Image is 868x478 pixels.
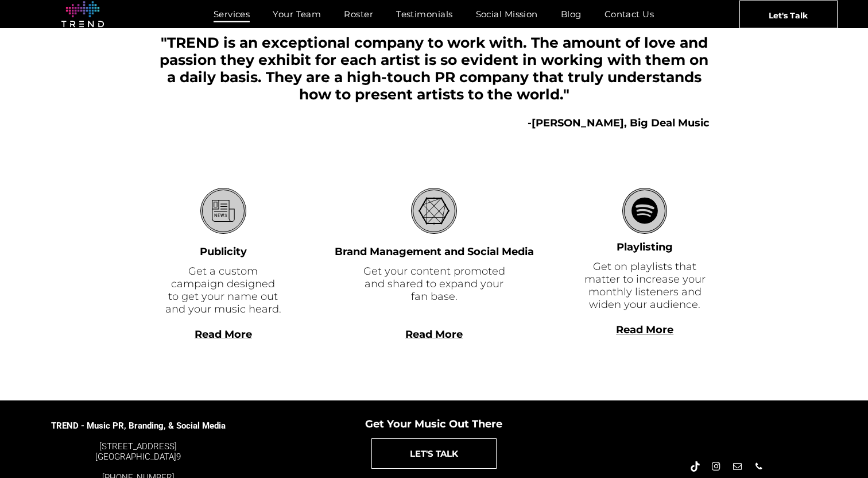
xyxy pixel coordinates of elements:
[580,336,710,349] div: Read More
[200,245,247,258] font: Publicity
[769,1,808,29] span: Let's Talk
[160,34,708,103] span: "TREND is an exceptional company to work with. The amount of love and passion they exhibit for ea...
[202,6,262,22] a: Services
[51,441,226,462] div: 9
[616,323,673,336] a: Read More
[332,6,385,22] a: Roster
[261,6,332,22] a: Your Team
[528,117,710,129] b: -[PERSON_NAME], Big Deal Music
[385,6,464,22] a: Testimonials
[464,6,549,22] a: Social Mission
[95,441,177,462] font: [STREET_ADDRESS] [GEOGRAPHIC_DATA]
[549,6,593,22] a: Blog
[165,265,281,315] font: Get a custom campaign designed to get your name out and your music heard.
[51,421,226,431] span: TREND - Music PR, Branding, & Social Media
[371,438,497,469] a: LET'S TALK
[61,1,104,28] img: logo
[363,265,505,303] font: Get your content promoted and shared to expand your fan base.
[410,439,458,468] span: LET'S TALK
[405,328,463,341] a: Read More
[365,418,502,430] span: Get Your Music Out There
[661,345,868,478] iframe: Chat Widget
[593,6,666,22] a: Contact Us
[195,328,252,341] a: Read More
[95,441,177,462] a: [STREET_ADDRESS][GEOGRAPHIC_DATA]
[617,241,673,253] font: Playlisting
[584,260,706,311] font: Get on playlists that matter to increase your monthly listeners and widen your audience.
[335,245,534,258] font: Brand Management and Social Media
